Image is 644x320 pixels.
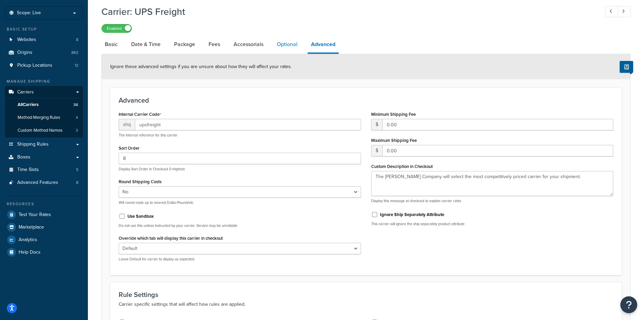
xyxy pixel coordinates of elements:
label: Ignore Ship Separately Attribute [380,212,444,218]
p: Display Sort Order in Checkout 0=highest [119,167,361,172]
span: Marketplace [19,225,44,230]
label: Minimum Shipping Fee [371,112,416,117]
a: Package [171,36,198,52]
li: Advanced Features [5,176,83,189]
label: Enabled [102,24,132,33]
a: Marketplace [5,221,83,233]
span: 12 [75,63,78,68]
p: The internal reference for this carrier [119,133,361,138]
span: Custom Method Names [18,128,63,133]
p: Display this message at checkout to explain carrier rates [371,198,614,204]
a: Date & Time [128,36,164,52]
li: Method Merging Rules [5,111,83,124]
h3: Advanced [119,97,613,104]
a: Method Merging Rules4 [5,111,83,124]
a: Test Your Rates [5,209,83,221]
li: Carriers [5,86,83,137]
p: Leave Default for carrier to display as expected. [119,257,361,262]
p: This carrier will ignore the ship separately product attribute [371,221,614,227]
span: 862 [71,50,78,56]
li: Custom Method Names [5,124,83,137]
span: Carriers [17,89,34,95]
li: Time Slots [5,164,83,176]
p: Do not use this unless instructed by your carrier. Service may be unreliable [119,223,361,228]
span: Method Merging Rules [18,115,60,121]
li: Pickup Locations [5,59,83,72]
label: Custom Description in Checkout [371,164,433,169]
a: Carriers [5,86,83,99]
a: Advanced [308,36,339,54]
a: Boxes [5,151,83,164]
button: Show Help Docs [620,61,633,73]
div: Resources [5,201,83,207]
span: Test Your Rates [19,212,51,218]
a: Basic [101,36,121,52]
span: 8 [76,180,78,186]
span: Help Docs [19,250,41,255]
a: Next Record [618,6,631,17]
label: Override which tab will display this carrier in checkout [119,236,223,241]
p: Will round costs up to nearest Dollar/Pound/etc [119,200,361,205]
span: Shipping Rules [17,142,49,147]
span: 36 [73,102,78,108]
label: Sort Order [119,146,140,151]
h1: Carrier: UPS Freight [101,5,593,18]
span: Scope: Live [17,10,41,16]
span: shq [119,119,135,130]
a: Shipping Rules [5,138,83,151]
a: Custom Method Names3 [5,124,83,137]
a: Advanced Features8 [5,176,83,189]
span: 5 [76,167,78,173]
li: Origins [5,46,83,59]
div: Manage Shipping [5,79,83,84]
button: Open Resource Center [620,296,637,313]
a: Optional [273,36,301,52]
label: Use Sandbox [127,213,154,219]
span: Boxes [17,154,30,160]
textarea: The [PERSON_NAME] Company will select the most competitively priced carrier for your shipment. [371,171,614,196]
a: AllCarriers36 [5,99,83,111]
span: Advanced Features [17,180,58,186]
span: Origins [17,50,32,56]
a: Websites8 [5,34,83,46]
a: Previous Record [605,6,618,17]
a: Pickup Locations12 [5,59,83,72]
div: Basic Setup [5,26,83,32]
span: 3 [76,128,78,133]
label: Round Shipping Costs [119,179,162,184]
span: $ [371,145,382,156]
span: Pickup Locations [17,63,52,68]
label: Maximum Shipping Fee [371,138,417,143]
span: 8 [76,37,78,43]
a: Origins862 [5,46,83,59]
span: Websites [17,37,36,43]
span: 4 [76,115,78,121]
p: Carrier specific settings that will affect how rules are applied. [119,300,613,308]
span: Time Slots [17,167,39,173]
span: $ [371,119,382,130]
a: Time Slots5 [5,164,83,176]
span: All Carriers [18,102,39,108]
a: Help Docs [5,246,83,258]
a: Accessorials [230,36,267,52]
li: Websites [5,34,83,46]
a: Analytics [5,234,83,246]
span: Analytics [19,237,37,243]
a: Fees [205,36,223,52]
label: Internal Carrier Code [119,112,161,117]
h3: Rule Settings [119,291,613,298]
span: Ignore these advanced settings if you are unsure about how they will affect your rates. [110,63,292,70]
